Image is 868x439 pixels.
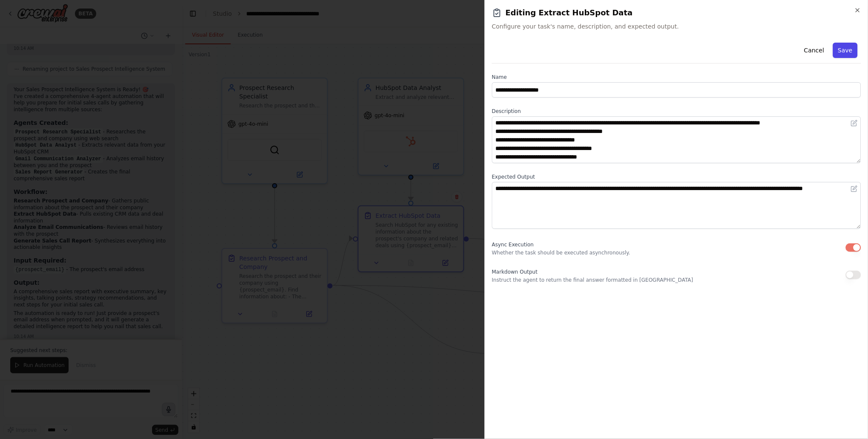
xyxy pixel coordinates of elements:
label: Description [492,108,861,115]
h2: Editing Extract HubSpot Data [492,7,861,19]
p: Instruct the agent to return the final answer formatted in [GEOGRAPHIC_DATA] [492,277,693,283]
span: Async Execution [492,242,534,248]
span: Markdown Output [492,269,537,275]
label: Name [492,74,861,81]
button: Cancel [799,43,829,58]
button: Open in editor [849,184,859,194]
button: Open in editor [849,118,859,128]
label: Expected Output [492,173,861,180]
button: Save [833,43,858,58]
span: Configure your task's name, description, and expected output. [492,22,861,31]
p: Whether the task should be executed asynchronously. [492,249,630,256]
